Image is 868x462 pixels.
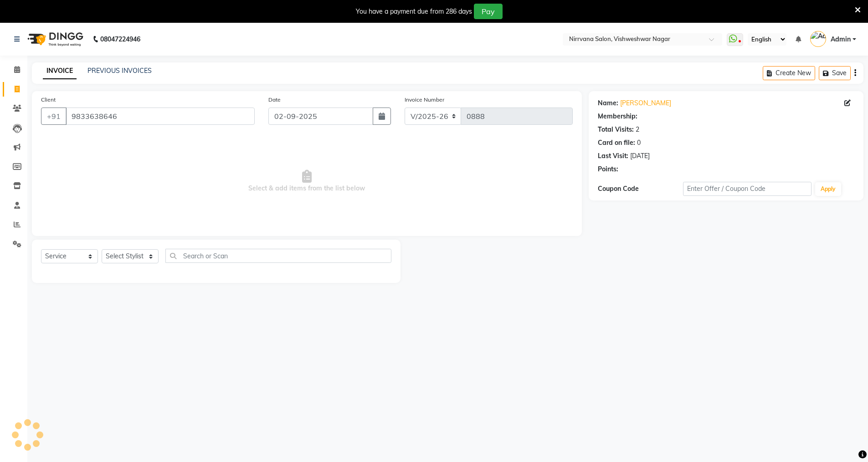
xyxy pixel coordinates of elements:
[819,66,851,80] button: Save
[474,4,503,19] button: Pay
[41,136,573,227] span: Select & add items from the list below
[66,108,255,125] input: Search by Name/Mobile/Email/Code
[41,96,56,104] label: Client
[356,7,472,16] div: You have a payment due from 286 days
[23,26,86,52] img: logo
[41,108,67,125] button: +91
[598,98,618,108] div: Name:
[810,31,826,47] img: Admin
[831,35,851,44] span: Admin
[815,182,841,196] button: Apply
[683,182,812,196] input: Enter Offer / Coupon Code
[165,249,391,263] input: Search or Scan
[598,112,637,121] div: Membership:
[598,138,635,148] div: Card on file:
[620,98,671,108] a: [PERSON_NAME]
[637,138,641,148] div: 0
[405,96,444,104] label: Invoice Number
[763,66,815,80] button: Create New
[87,67,152,75] a: PREVIOUS INVOICES
[100,26,140,52] b: 08047224946
[636,125,639,134] div: 2
[43,63,77,79] a: INVOICE
[598,184,683,194] div: Coupon Code
[598,125,634,134] div: Total Visits:
[268,96,281,104] label: Date
[598,151,628,161] div: Last Visit:
[630,151,650,161] div: [DATE]
[598,164,618,174] div: Points:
